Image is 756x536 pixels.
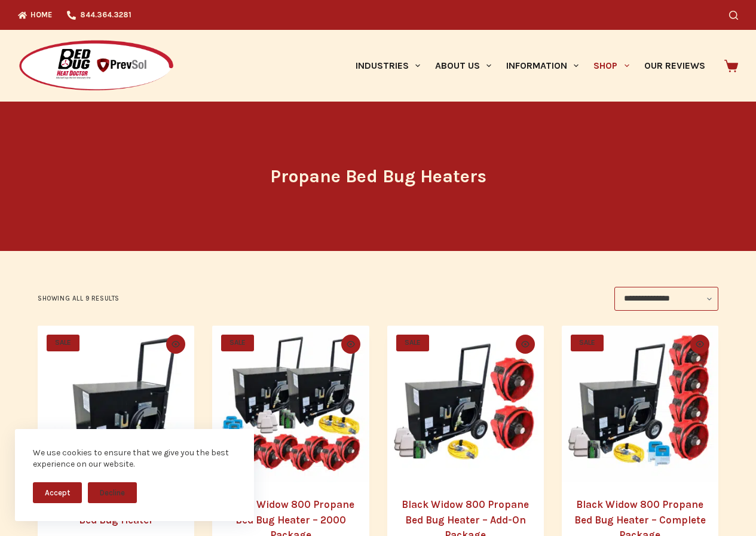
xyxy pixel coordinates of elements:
span: SALE [396,335,429,351]
div: We use cookies to ensure that we give you the best experience on our website. [33,447,236,470]
button: Quick view toggle [341,335,360,354]
button: Quick view toggle [166,335,185,354]
span: SALE [571,335,604,351]
button: Quick view toggle [516,335,535,354]
a: Black Widow 800 Propane Bed Bug Heater - Add-On Package [387,326,544,482]
h1: Propane Bed Bug Heaters [154,163,602,190]
button: Decline [88,482,137,503]
a: Black Widow 800 Propane Bed Bug Heater [38,326,194,482]
img: Prevsol/Bed Bug Heat Doctor [18,39,175,93]
a: Information [499,30,586,102]
select: Shop order [614,287,718,311]
span: SALE [47,335,79,351]
a: About Us [427,30,498,102]
button: Quick view toggle [690,335,709,354]
button: Accept [33,482,82,503]
a: Shop [586,30,636,102]
a: Black Widow 800 Propane Bed Bug Heater - 2000 Package [212,326,369,482]
a: Industries [348,30,427,102]
span: SALE [221,335,254,351]
a: Black Widow 800 Propane Bed Bug Heater - Complete Package [562,326,718,482]
nav: Primary [348,30,712,102]
button: Search [729,11,738,20]
p: Showing all 9 results [38,293,120,304]
a: Our Reviews [636,30,712,102]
